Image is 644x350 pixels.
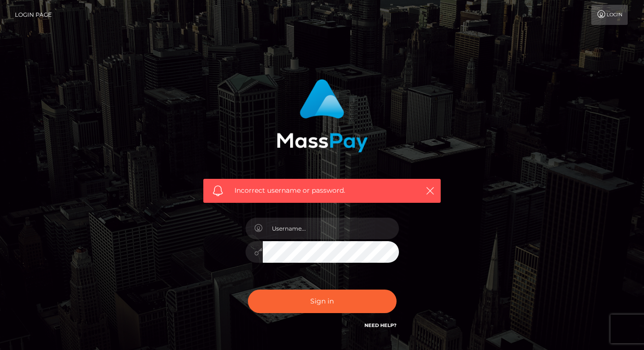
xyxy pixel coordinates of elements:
span: Incorrect username or password. [234,186,410,196]
img: MassPay Login [277,79,368,152]
button: Sign in [248,290,397,313]
input: Username... [263,218,399,239]
a: Need Help? [364,322,397,328]
a: Login Page [15,5,52,25]
a: Login [591,5,628,25]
